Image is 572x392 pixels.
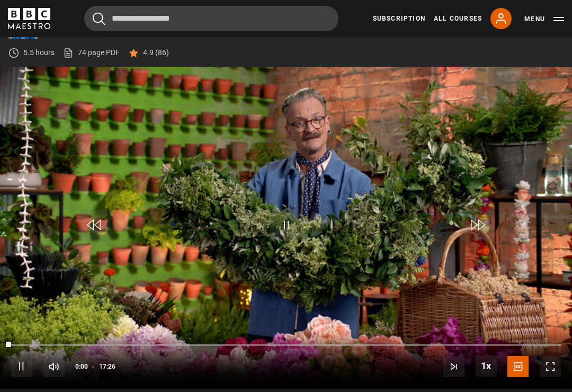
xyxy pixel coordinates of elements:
[143,47,169,58] p: 4.9 (86)
[63,47,120,58] a: 74 page PDF
[75,357,88,376] span: 0:00
[373,14,425,23] a: Subscription
[11,356,32,377] button: Pause
[476,355,497,377] button: Playback Rate
[8,8,50,29] svg: BBC Maestro
[524,14,564,24] button: Toggle navigation
[93,12,105,25] button: Submit the search query
[23,47,55,58] p: 5.5 hours
[443,356,464,377] button: Next Lesson
[43,356,65,377] button: Mute
[92,363,95,370] span: -
[540,356,561,377] button: Fullscreen
[434,14,482,23] a: All Courses
[99,357,115,376] span: 17:26
[84,6,338,31] input: Search
[507,356,529,377] button: Captions
[11,344,561,346] div: Progress Bar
